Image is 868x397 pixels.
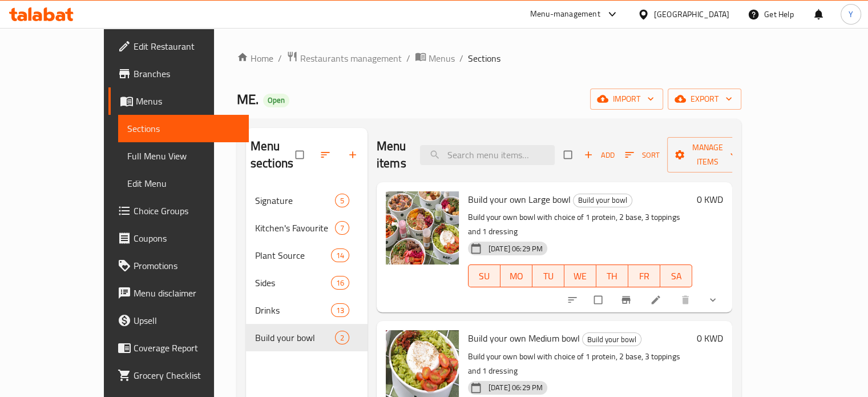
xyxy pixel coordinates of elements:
[118,142,249,170] a: Full Menu View
[849,8,853,21] span: Y
[134,204,240,218] span: Choice Groups
[697,330,723,346] h6: 0 KWD
[700,287,728,312] button: show more
[255,276,331,290] span: Sides
[468,264,500,287] button: SU
[530,7,600,21] div: Menu-management
[255,248,331,262] span: Plant Source
[569,268,592,284] span: WE
[574,194,632,207] span: Build your bowl
[667,137,748,173] button: Manage items
[127,177,240,190] span: Edit Menu
[246,324,368,351] div: Build your bowl2
[406,51,410,65] li: /
[332,305,349,316] span: 13
[468,350,692,378] p: Build your own bowl with choice of 1 protein, 2 base, 3 toppings and 1 dressing
[336,195,349,206] span: 5
[584,149,615,162] span: Add
[590,89,663,110] button: import
[134,314,240,327] span: Upsell
[459,51,463,65] li: /
[532,264,564,287] button: TU
[246,296,368,324] div: Drinks13
[335,331,349,344] div: items
[420,145,555,165] input: search
[255,303,331,317] span: Drinks
[500,264,532,287] button: MO
[676,141,739,169] span: Manage items
[665,268,688,284] span: SA
[557,144,581,166] span: Select section
[108,307,249,334] a: Upsell
[340,142,368,167] button: Add section
[484,382,547,393] span: [DATE] 06:29 PM
[331,248,349,262] div: items
[697,191,723,207] h6: 0 KWD
[415,51,455,66] a: Menus
[108,87,249,115] a: Menus
[613,287,641,312] button: Branch-specific-item
[587,289,611,311] span: Select to update
[118,115,249,142] a: Sections
[289,144,313,166] span: Select all sections
[134,39,240,53] span: Edit Restaurant
[246,187,368,214] div: Signature5
[134,231,240,245] span: Coupons
[564,264,596,287] button: WE
[429,51,455,65] span: Menus
[622,146,663,164] button: Sort
[134,341,240,355] span: Coverage Report
[581,146,617,164] span: Add item
[650,294,664,306] a: Edit menu item
[332,278,349,288] span: 16
[331,276,349,290] div: items
[108,362,249,389] a: Grocery Checklist
[237,86,259,112] span: ME.
[255,221,335,235] span: Kitchen's Favourite
[707,294,718,306] svg: Show Choices
[278,51,282,65] li: /
[108,33,249,60] a: Edit Restaurant
[136,94,240,108] span: Menus
[108,197,249,224] a: Choice Groups
[660,264,692,287] button: SA
[336,223,349,234] span: 7
[313,142,340,167] span: Sort sections
[335,221,349,235] div: items
[255,331,335,344] span: Build your bowl
[468,191,571,208] span: Build your own Large bowl
[468,330,580,347] span: Build your own Medium bowl
[251,138,296,172] h2: Menu sections
[237,51,741,66] nav: breadcrumb
[582,332,641,346] div: Build your bowl
[127,149,240,163] span: Full Menu View
[108,60,249,87] a: Branches
[633,268,656,284] span: FR
[286,51,402,66] a: Restaurants management
[336,332,349,343] span: 2
[537,268,560,284] span: TU
[505,268,528,284] span: MO
[668,89,741,110] button: export
[581,146,617,164] button: Add
[583,333,641,346] span: Build your bowl
[601,268,624,284] span: TH
[473,268,496,284] span: SU
[134,286,240,300] span: Menu disclaimer
[484,243,547,254] span: [DATE] 06:29 PM
[332,250,349,261] span: 14
[108,279,249,307] a: Menu disclaimer
[654,8,729,21] div: [GEOGRAPHIC_DATA]
[134,259,240,272] span: Promotions
[246,182,368,356] nav: Menu sections
[246,214,368,242] div: Kitchen's Favourite7
[108,334,249,362] a: Coverage Report
[255,194,335,207] span: Signature
[599,92,654,106] span: import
